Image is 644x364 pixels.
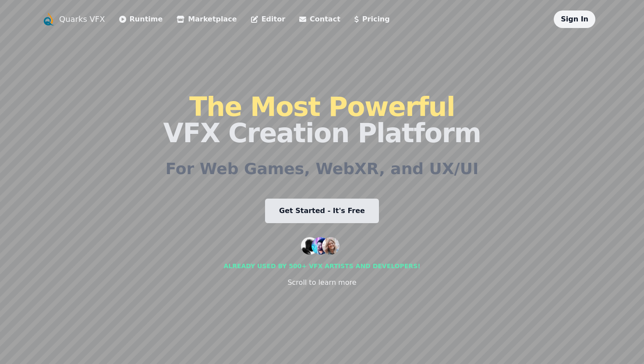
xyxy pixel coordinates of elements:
[561,15,588,23] a: Sign In
[223,262,420,270] div: Already used by 500+ vfx artists and developers!
[322,237,340,255] img: customer 3
[189,91,455,122] span: The Most Powerful
[251,14,285,24] a: Editor
[354,14,390,24] a: Pricing
[59,13,105,25] a: Quarks VFX
[287,277,356,288] div: Scroll to learn more
[177,14,237,24] a: Marketplace
[299,14,340,24] a: Contact
[119,14,163,24] a: Runtime
[301,237,318,255] img: customer 1
[166,160,479,178] h2: For Web Games, WebXR, and UX/UI
[265,199,379,223] a: Get Started - It's Free
[163,94,481,146] h1: VFX Creation Platform
[311,237,329,255] img: customer 2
